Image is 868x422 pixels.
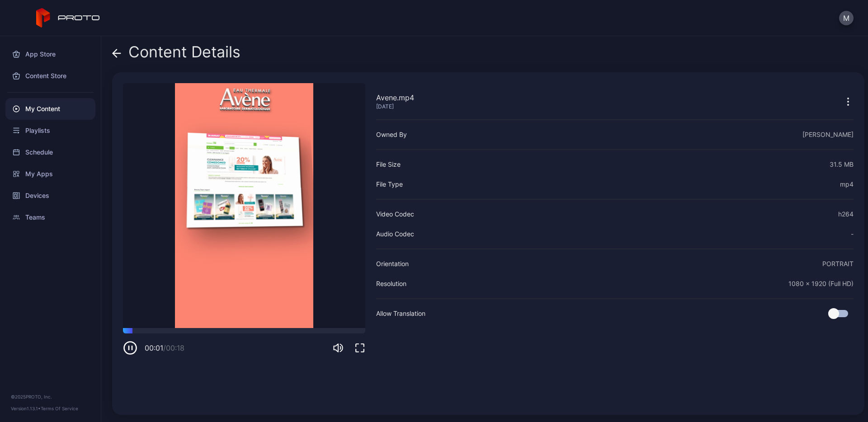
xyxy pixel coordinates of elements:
div: Orientation [376,258,409,269]
div: [PERSON_NAME] [802,129,854,140]
video: Sorry, your browser doesn‘t support embedded videos [123,83,365,328]
a: Schedule [5,141,95,163]
div: File Size [376,159,401,170]
div: File Type [376,179,403,190]
div: - [851,229,854,239]
div: Owned By [376,129,407,140]
div: © 2025 PROTO, Inc. [11,393,90,400]
div: 1080 x 1920 (Full HD) [788,278,854,289]
div: Video Codec [376,209,414,220]
div: Allow Translation [376,308,425,319]
div: Content Details [112,43,241,65]
a: Teams [5,206,95,228]
div: [DATE] [376,103,414,110]
div: PORTRAIT [822,258,854,269]
a: Content Store [5,65,95,87]
a: My Content [5,98,95,120]
a: Devices [5,185,95,206]
div: 31.5 MB [830,159,854,170]
div: 00:01 [145,342,184,353]
a: Playlists [5,120,95,141]
div: Audio Codec [376,229,414,239]
a: My Apps [5,163,95,185]
a: Terms Of Service [41,406,78,411]
div: Resolution [376,278,406,289]
div: Avene.mp4 [376,92,414,103]
div: h264 [838,209,854,220]
div: mp4 [840,179,854,190]
a: App Store [5,43,95,65]
span: / 00:18 [163,343,184,352]
span: Version 1.13.1 • [11,406,41,411]
button: M [839,11,854,25]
